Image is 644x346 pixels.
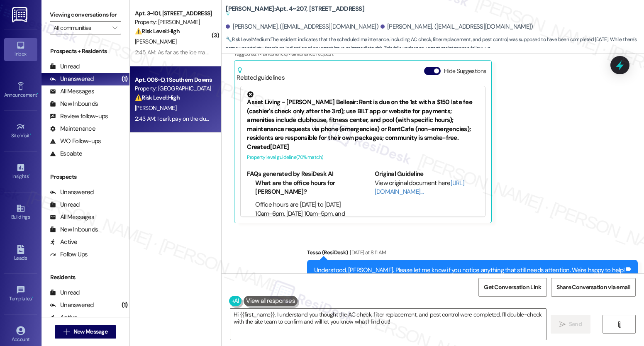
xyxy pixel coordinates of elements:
[4,242,37,265] a: Leads
[234,48,602,60] div: Tagged as:
[135,115,322,122] div: 2:43 AM: I can't pay on the due date. Only around the middle of the month. 🤷
[247,91,479,142] div: Asset Living - [PERSON_NAME] Belleair: Rent is due on the 1st with a $150 late fee (cashier's che...
[226,5,364,18] b: [PERSON_NAME]: Apt. 4~207, [STREET_ADDRESS]
[50,124,95,133] div: Maintenance
[135,84,212,93] div: Property: [GEOGRAPHIC_DATA]
[112,24,117,31] i: 
[50,149,82,158] div: Escalate
[616,321,622,328] i: 
[4,201,37,224] a: Buildings
[226,35,644,53] span: : The resident indicates that the scheduled maintenance, including AC check, filter replacement, ...
[55,325,116,339] button: New Message
[50,200,80,209] div: Unread
[4,161,37,183] a: Insights •
[4,38,37,61] a: Inbox
[50,188,94,197] div: Unanswered
[32,295,33,300] span: •
[444,67,486,76] label: Hide Suggestions
[247,170,333,178] b: FAQs generated by ResiDesk AI
[230,309,546,340] textarea: Hi {{first_name}}, I understand you thought the AC check, filter replacement, and pest control we...
[50,87,94,96] div: All Messages
[135,27,180,35] strong: ⚠️ Risk Level: High
[135,49,529,56] div: 2:45 AM: As far as the ice machine someone came to fix it the last time and it only put out a few...
[50,288,80,297] div: Unread
[50,112,108,121] div: Review follow-ups
[135,18,212,27] div: Property: [PERSON_NAME]
[569,320,582,329] span: Send
[63,329,70,335] i: 
[4,120,37,142] a: Site Visit •
[4,283,37,305] a: Templates •
[247,143,479,151] div: Created [DATE]
[237,67,285,82] div: Related guidelines
[135,104,176,112] span: [PERSON_NAME]
[135,9,212,18] div: Apt. 3~101, [STREET_ADDRESS]
[375,179,464,196] a: [URL][DOMAIN_NAME]…
[559,321,566,328] i: 
[381,22,533,31] div: [PERSON_NAME]. ([EMAIL_ADDRESS][DOMAIN_NAME])
[135,38,176,45] span: [PERSON_NAME]
[54,21,108,34] input: All communities
[287,50,334,57] span: Maintenance request
[255,200,351,227] li: Office hours are [DATE] to [DATE] 10am-6pm, [DATE] 10am-5pm, and closed [DATE].
[37,91,38,97] span: •
[135,94,180,101] strong: ⚠️ Risk Level: High
[50,100,98,108] div: New Inbounds
[255,179,351,197] li: What are the office hours for [PERSON_NAME]?
[50,213,94,222] div: All Messages
[551,278,636,297] button: Share Conversation via email
[120,299,130,312] div: (1)
[135,76,212,84] div: Apt. 006~D, 1 Southern Downs
[50,238,78,246] div: Active
[478,278,546,297] button: Get Conversation Link
[226,36,270,43] strong: 🔧 Risk Level: Medium
[50,250,88,259] div: Follow Ups
[375,170,424,178] b: Original Guideline
[307,248,638,260] div: Tessa (ResiDesk)
[226,22,378,31] div: [PERSON_NAME]. ([EMAIL_ADDRESS][DOMAIN_NAME])
[4,324,37,346] a: Account
[348,248,386,257] div: [DATE] at 8:11 AM
[50,137,101,146] div: WO Follow-ups
[314,266,624,275] div: Understood, [PERSON_NAME]. Please let me know if you notice anything that still needs attention. ...
[50,62,80,71] div: Unread
[29,172,30,178] span: •
[484,283,541,292] span: Get Conversation Link
[73,327,107,336] span: New Message
[50,313,78,322] div: Active
[12,7,29,22] img: ResiDesk Logo
[120,73,130,85] div: (1)
[41,273,129,282] div: Residents
[551,315,591,334] button: Send
[50,8,121,21] label: Viewing conversations for
[30,132,31,137] span: •
[50,75,94,83] div: Unanswered
[50,225,98,234] div: New Inbounds
[247,153,479,162] div: Property level guideline ( 70 % match)
[258,50,287,57] span: Maintenance ,
[41,173,129,181] div: Prospects
[41,47,129,56] div: Prospects + Residents
[50,301,94,309] div: Unanswered
[375,179,479,197] div: View original document here
[556,283,630,292] span: Share Conversation via email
